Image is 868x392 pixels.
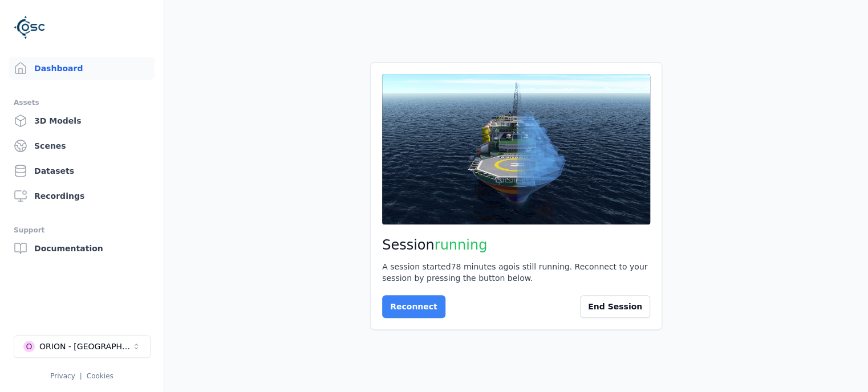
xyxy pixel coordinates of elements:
[382,295,445,318] button: Reconnect
[9,57,155,80] a: Dashboard
[14,96,150,109] div: Assets
[87,372,113,380] a: Cookies
[9,109,155,132] a: 3D Models
[580,295,650,318] button: End Session
[39,341,132,352] div: ORION - [GEOGRAPHIC_DATA]
[14,11,46,43] img: Logo
[382,261,650,284] div: A session started 78 minutes ago is still running. Reconnect to your session by pressing the butt...
[14,223,150,237] div: Support
[9,237,155,260] a: Documentation
[9,160,155,182] a: Datasets
[9,134,155,157] a: Scenes
[435,237,488,253] span: running
[80,372,82,380] span: |
[23,341,35,352] div: O
[9,185,155,207] a: Recordings
[14,335,151,358] button: Select a workspace
[382,236,650,254] h2: Session
[50,372,75,380] a: Privacy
